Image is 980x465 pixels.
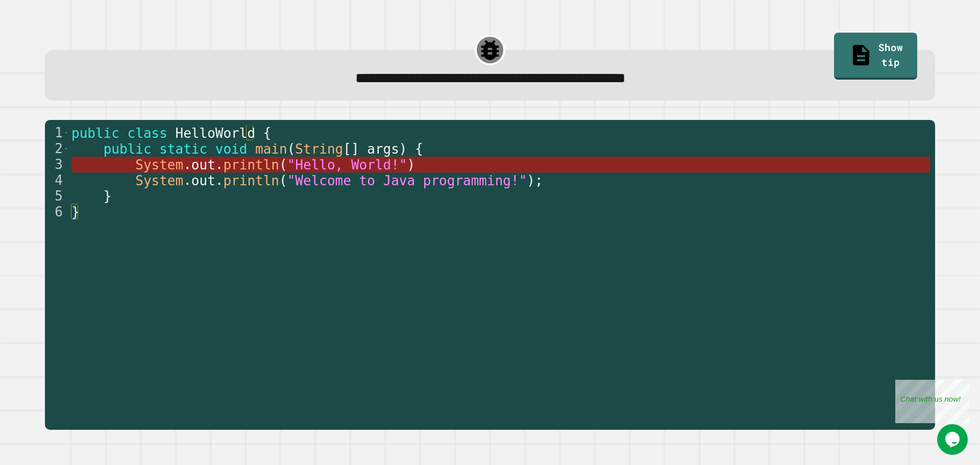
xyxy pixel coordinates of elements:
[191,157,215,173] span: out
[45,141,69,157] div: 2
[135,157,183,173] span: System
[287,173,527,188] span: "Welcome to Java programming!"
[175,126,255,141] span: HelloWorld
[45,173,69,188] div: 4
[63,125,69,141] span: Toggle code folding, rows 1 through 6
[127,126,167,141] span: class
[45,204,69,220] div: 6
[223,173,279,188] span: println
[937,424,970,455] iframe: chat widget
[45,125,69,141] div: 1
[71,126,119,141] span: public
[103,141,151,157] span: public
[45,188,69,204] div: 5
[287,157,407,173] span: "Hello, World!"
[367,141,399,157] span: args
[135,173,183,188] span: System
[895,380,970,423] iframe: chat widget
[223,157,279,173] span: println
[45,157,69,173] div: 3
[255,141,287,157] span: main
[191,173,215,188] span: out
[834,33,917,80] a: Show tip
[159,141,207,157] span: static
[63,141,69,157] span: Toggle code folding, rows 2 through 5
[215,141,247,157] span: void
[295,141,343,157] span: String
